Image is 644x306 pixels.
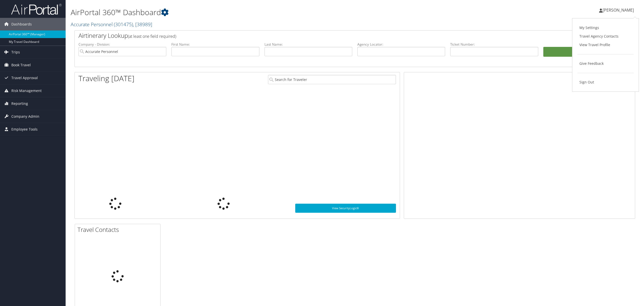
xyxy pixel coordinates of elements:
[450,42,538,47] label: Ticket Number:
[78,73,135,84] h1: Traveling [DATE]
[543,47,631,57] button: Search
[599,3,639,18] a: [PERSON_NAME]
[171,42,259,47] label: First Name:
[577,59,634,68] a: Give Feedback
[114,21,133,28] span: ( 301475 )
[71,21,152,28] a: Accurate Personnel
[11,97,28,110] span: Reporting
[577,23,634,32] a: My Settings
[78,31,584,40] h2: Airtinerary Lookup
[603,7,634,13] span: [PERSON_NAME]
[11,3,62,15] img: airportal-logo.png
[295,204,396,213] a: View SecurityLogic®
[11,72,38,84] span: Travel Approval
[264,42,352,47] label: Last Name:
[11,110,39,123] span: Company Admin
[128,34,176,39] span: (at least one field required)
[11,18,32,30] span: Dashboards
[577,32,634,41] a: Travel Agency Contacts
[78,42,166,47] label: Company - Division:
[11,84,42,97] span: Risk Management
[577,78,634,86] a: Sign Out
[133,21,152,28] span: , [ 38989 ]
[577,41,634,49] a: View Travel Profile
[11,46,20,58] span: Trips
[357,42,445,47] label: Agency Locator:
[268,75,396,84] input: Search for Traveler
[11,123,38,136] span: Employee Tools
[71,7,449,18] h1: AirPortal 360™ Dashboard
[77,225,160,234] h2: Travel Contacts
[11,59,31,71] span: Book Travel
